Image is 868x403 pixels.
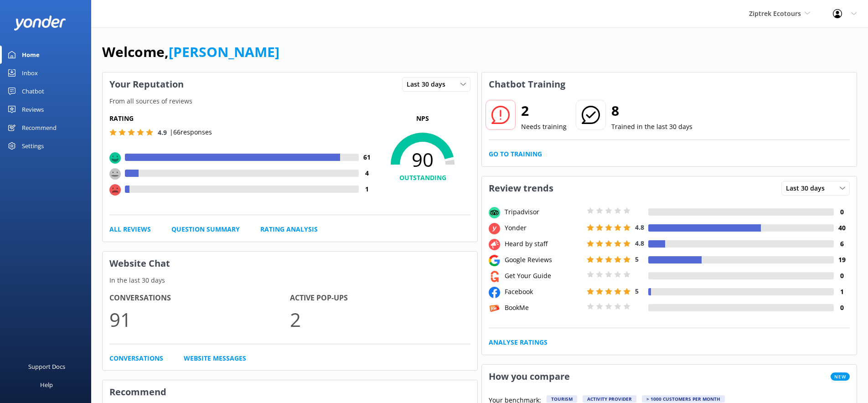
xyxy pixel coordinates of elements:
[482,365,577,388] h3: How you compare
[831,372,850,381] span: New
[834,255,850,265] h4: 19
[22,137,44,155] div: Settings
[521,100,567,122] h2: 2
[834,223,850,233] h4: 40
[22,100,44,119] div: Reviews
[749,9,801,18] span: Ziptrek Ecotours
[375,148,470,171] span: 90
[109,224,151,234] a: All Reviews
[103,252,477,275] h3: Website Chat
[22,82,44,100] div: Chatbot
[834,207,850,217] h4: 0
[169,42,279,61] a: [PERSON_NAME]
[502,271,584,281] div: Get Your Guide
[375,173,470,183] h4: OUTSTANDING
[611,100,692,122] h2: 8
[611,122,692,132] p: Trained in the last 30 days
[109,353,163,363] a: Conversations
[22,64,38,82] div: Inbox
[502,287,584,297] div: Facebook
[22,119,57,137] div: Recommend
[184,353,246,363] a: Website Messages
[583,395,636,403] div: Activity Provider
[834,271,850,281] h4: 0
[359,168,375,178] h4: 4
[635,239,644,248] span: 4.8
[290,304,470,335] p: 2
[834,239,850,249] h4: 6
[502,255,584,265] div: Google Reviews
[502,223,584,233] div: Yonder
[375,114,470,124] p: NPS
[22,46,40,64] div: Home
[489,149,542,159] a: Go to Training
[834,303,850,313] h4: 0
[502,207,584,217] div: Tripadvisor
[109,304,290,335] p: 91
[489,337,548,347] a: Analyse Ratings
[103,72,191,96] h3: Your Reputation
[642,395,725,403] div: > 1000 customers per month
[635,255,639,263] span: 5
[103,275,477,285] p: In the last 30 days
[158,128,167,137] span: 4.9
[635,287,639,295] span: 5
[521,122,567,132] p: Needs training
[547,395,577,403] div: Tourism
[102,41,279,63] h1: Welcome,
[103,96,477,106] p: From all sources of reviews
[482,176,560,200] h3: Review trends
[834,287,850,297] h4: 1
[14,15,66,31] img: yonder-white-logo.png
[260,224,318,234] a: Rating Analysis
[290,292,470,304] h4: Active Pop-ups
[171,224,240,234] a: Question Summary
[109,292,290,304] h4: Conversations
[40,376,53,394] div: Help
[482,72,572,96] h3: Chatbot Training
[359,152,375,162] h4: 61
[502,239,584,249] div: Heard by staff
[502,303,584,313] div: BookMe
[786,183,830,193] span: Last 30 days
[635,223,644,232] span: 4.8
[28,357,65,376] div: Support Docs
[359,184,375,194] h4: 1
[407,79,451,89] span: Last 30 days
[109,114,375,124] h5: Rating
[170,127,212,137] p: | 66 responses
